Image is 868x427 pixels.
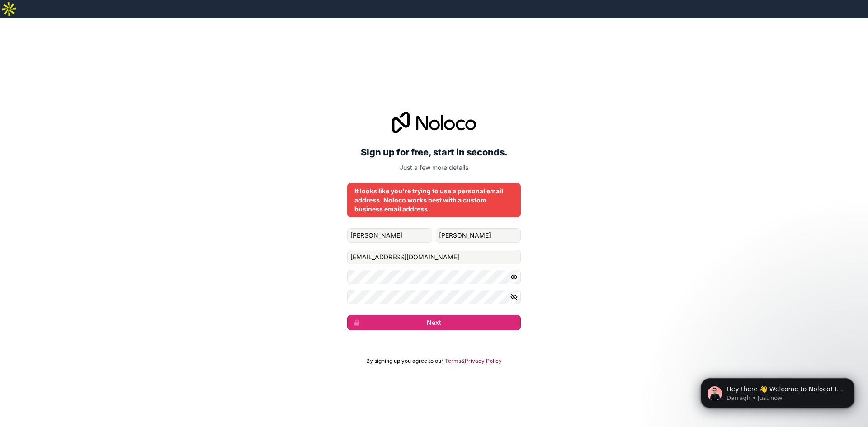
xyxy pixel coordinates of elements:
[436,228,521,243] input: family-name
[366,357,443,365] span: By signing up you agree to our
[347,315,521,330] button: Next
[347,228,432,243] input: given-name
[347,144,521,160] h2: Sign up for free, start in seconds.
[354,187,514,214] div: It looks like you're trying to use a personal email address. Noloco works best with a custom busi...
[347,290,521,304] input: Confirm password
[347,270,521,284] input: Password
[461,357,465,365] span: &
[445,357,461,365] a: Terms
[687,359,868,422] iframe: Intercom notifications message
[347,250,521,264] input: Email address
[465,357,502,365] a: Privacy Policy
[347,163,521,172] p: Just a few more details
